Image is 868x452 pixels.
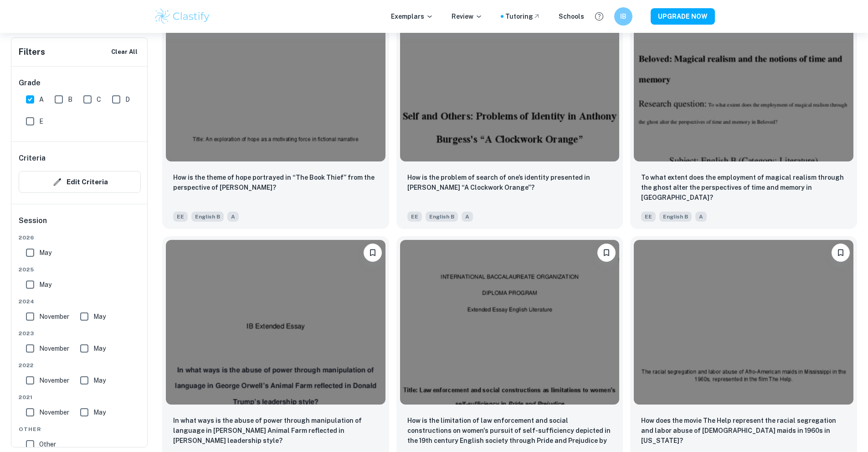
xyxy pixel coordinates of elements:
button: Bookmark [597,244,616,262]
a: Tutoring [505,11,540,21]
button: Edit Criteria [19,171,141,193]
span: E [39,116,43,126]
span: EE [641,212,656,222]
img: English B EE example thumbnail: In what ways is the abuse of power thro [166,240,385,405]
p: How is the limitation of law enforcement and social constructions on women's pursuit of self-suff... [407,416,612,447]
h6: Session [19,215,141,234]
button: Bookmark [364,244,382,262]
h6: Criteria [19,153,46,164]
button: UPGRADE NOW [651,8,715,25]
p: In what ways is the abuse of power through manipulation of language in George Orwell’s Animal Far... [173,416,378,446]
span: 2022 [19,361,141,369]
button: Clear All [109,45,140,59]
span: EE [407,212,422,222]
p: How is the theme of hope portrayed in “The Book Thief” from the perspective of Liesel? [173,172,378,192]
p: Exemplars [391,11,433,21]
span: November [39,375,69,385]
img: Clastify logo [154,7,211,26]
span: A [227,212,239,222]
span: May [93,343,106,353]
span: A [39,94,44,104]
span: 2023 [19,329,141,338]
span: May [93,312,106,322]
p: Review [452,11,483,21]
span: C [97,94,101,104]
p: How does the movie The Help represent the racial segregation and labor abuse of Afro-American mai... [641,416,846,446]
button: Help and Feedback [591,9,607,24]
span: May [39,280,51,290]
span: English B [191,212,224,222]
button: IB [614,7,632,26]
span: November [39,407,69,417]
span: EE [173,212,188,222]
span: May [93,375,106,385]
button: Bookmark [832,244,850,262]
a: Schools [559,11,584,21]
span: 2026 [19,234,141,242]
span: 2024 [19,297,141,306]
span: English B [659,212,692,222]
h6: IB [618,11,628,21]
span: 2025 [19,265,141,274]
span: Other [19,425,141,433]
span: A [462,212,473,222]
h6: Grade [19,78,141,88]
img: English B EE example thumbnail: How is the limitation of law enforcement [400,240,620,405]
span: A [695,212,707,222]
h6: Filters [19,46,45,58]
span: Other [39,439,56,449]
span: 2021 [19,393,141,401]
span: November [39,343,69,353]
span: D [125,94,130,104]
span: May [39,248,51,258]
span: November [39,312,69,322]
p: To what extent does the employment of magical realism through the ghost alter the perspectives of... [641,172,846,203]
img: English B EE example thumbnail: How does the movie The Help represent th [634,240,853,405]
span: May [93,407,106,417]
span: B [68,94,72,104]
span: English B [426,212,458,222]
p: How is the problem of search of one’s identity presented in Anthony Burgess’s “A Clockwork Orange”? [407,172,612,192]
